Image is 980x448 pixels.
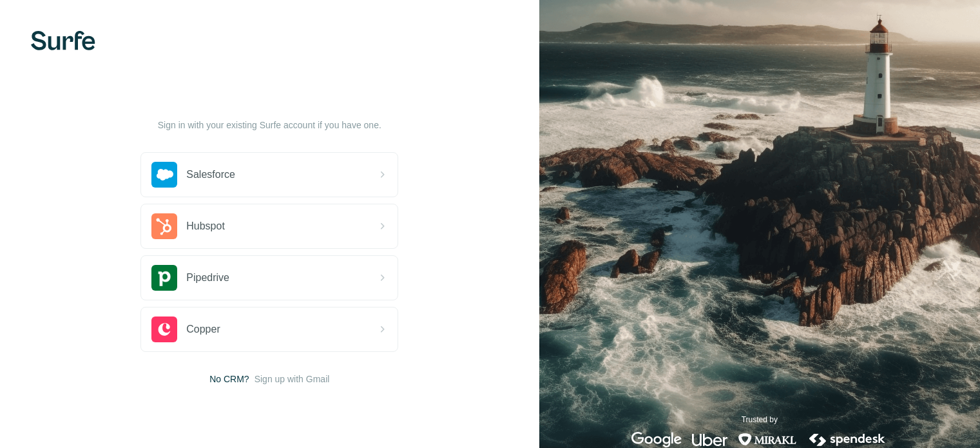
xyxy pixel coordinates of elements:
img: Surfe's logo [31,31,95,50]
img: uber's logo [692,432,727,447]
img: google's logo [631,432,682,447]
img: copper's logo [151,317,177,342]
button: Sign up with Gmail [255,373,330,385]
img: pipedrive's logo [151,265,177,291]
img: hubspot's logo [151,213,177,239]
p: Sign in with your existing Surfe account if you have one. [158,119,381,131]
img: spendesk's logo [807,432,887,447]
h1: Let’s get started! [140,93,398,113]
span: Copper [186,322,220,337]
span: Pipedrive [186,270,229,286]
span: Salesforce [186,167,235,182]
img: mirakl's logo [738,432,797,447]
span: Hubspot [186,219,225,234]
p: Trusted by [742,414,778,425]
img: salesforce's logo [151,162,177,188]
span: No CRM? [209,373,249,385]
